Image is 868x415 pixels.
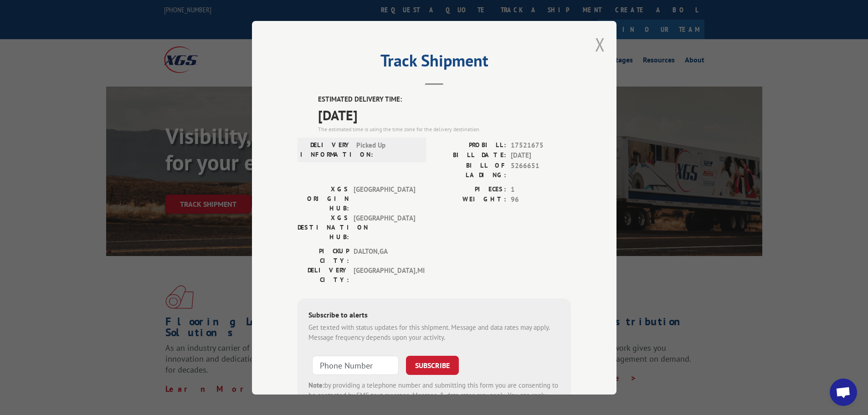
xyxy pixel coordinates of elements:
[354,184,415,213] span: [GEOGRAPHIC_DATA]
[511,150,571,161] span: [DATE]
[298,265,349,284] label: DELIVERY CITY:
[434,160,506,179] label: BILL OF LADING:
[511,160,571,179] span: 5266651
[308,380,324,389] strong: Note:
[308,322,560,343] div: Get texted with status updates for this shipment. Message and data rates may apply. Message frequ...
[308,380,560,411] div: by providing a telephone number and submitting this form you are consenting to be contacted by SM...
[312,355,399,374] input: Phone Number
[298,246,349,265] label: PICKUP CITY:
[595,32,605,56] button: Close modal
[354,246,415,265] span: DALTON , GA
[298,184,349,213] label: XGS ORIGIN HUB:
[298,213,349,241] label: XGS DESTINATION HUB:
[308,309,560,322] div: Subscribe to alerts
[434,195,506,205] label: WEIGHT:
[830,379,857,406] div: Open chat
[298,54,571,72] h2: Track Shipment
[434,150,506,161] label: BILL DATE:
[318,125,571,133] div: The estimated time is using the time zone for the delivery destination.
[356,140,418,159] span: Picked Up
[511,195,571,205] span: 96
[300,140,352,159] label: DELIVERY INFORMATION:
[434,140,506,150] label: PROBILL:
[318,94,571,105] label: ESTIMATED DELIVERY TIME:
[511,184,571,195] span: 1
[354,213,415,241] span: [GEOGRAPHIC_DATA]
[318,104,571,125] span: [DATE]
[354,265,415,284] span: [GEOGRAPHIC_DATA] , MI
[511,140,571,150] span: 17521675
[434,184,506,195] label: PIECES:
[406,355,459,374] button: SUBSCRIBE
